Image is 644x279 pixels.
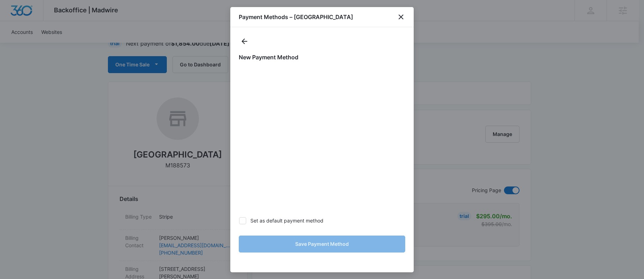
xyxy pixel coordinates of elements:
[397,13,405,21] button: close
[239,217,405,224] label: Set as default payment method
[239,13,353,21] h1: Payment Methods – [GEOGRAPHIC_DATA]
[237,67,407,214] iframe: Secure payment input frame
[239,36,250,47] button: actions.back
[239,53,405,61] h1: New Payment Method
